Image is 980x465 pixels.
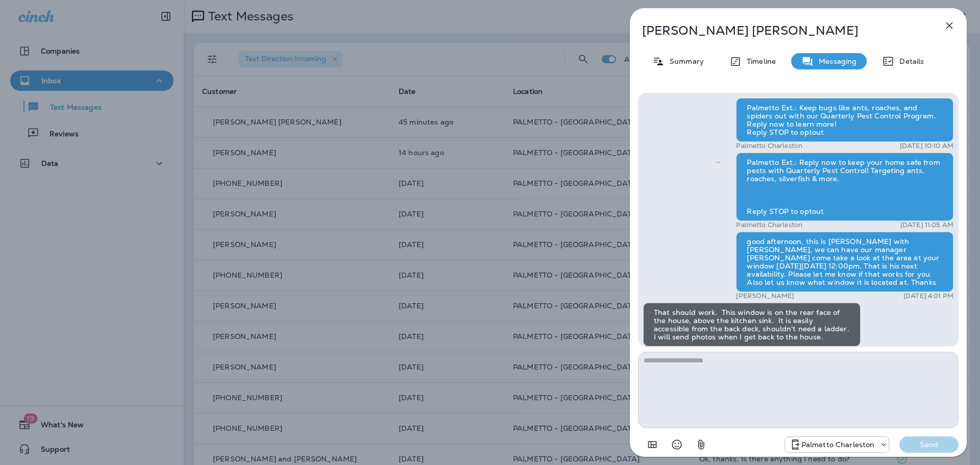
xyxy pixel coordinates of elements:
[643,303,861,347] div: That should work. This window is on the rear face of the house, above the kitchen sink. It is eas...
[665,57,704,65] p: Summary
[894,57,924,65] p: Details
[736,221,802,229] p: Palmetto Charleston
[900,142,953,150] p: [DATE] 10:10 AM
[716,157,721,166] span: Sent
[809,347,861,355] p: [DATE] 4:05 PM
[903,292,953,300] p: [DATE] 4:01 PM
[667,434,687,455] button: Select an emoji
[742,57,776,65] p: Timeline
[900,221,953,229] p: [DATE] 11:05 AM
[736,232,953,292] div: good afternoon, this is [PERSON_NAME] with [PERSON_NAME], we can have our manager [PERSON_NAME] c...
[736,292,794,300] p: [PERSON_NAME]
[642,23,921,38] p: [PERSON_NAME] [PERSON_NAME]
[642,434,663,455] button: Add in a premade template
[785,438,889,451] div: +1 (843) 277-8322
[736,98,953,142] div: Palmetto Ext.: Keep bugs like ants, roaches, and spiders out with our Quarterly Pest Control Prog...
[814,57,856,65] p: Messaging
[736,153,953,221] div: Palmetto Ext.: Reply now to keep your home safe from pests with Quarterly Pest Control! Targeting...
[643,347,707,355] p: [PHONE_NUMBER]
[736,142,802,150] p: Palmetto Charleston
[801,440,875,449] p: Palmetto Charleston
